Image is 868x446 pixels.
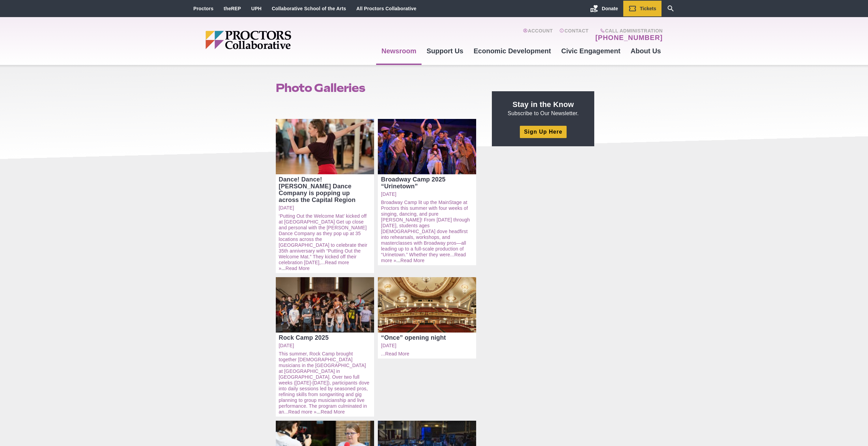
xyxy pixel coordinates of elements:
a: [DATE] [279,343,371,349]
a: Account [523,28,553,42]
a: Proctors [194,6,214,11]
a: Search [661,1,680,16]
a: Rock Camp 2025 [279,334,371,341]
a: ... [381,351,385,356]
a: Read more » [288,409,317,415]
a: [DATE] [381,343,473,349]
a: Read more » [279,260,349,271]
a: UPH [251,6,261,11]
a: Read More [400,258,425,263]
a: Read More [321,409,345,415]
a: Economic Development [469,42,556,60]
span: Donate [602,6,618,11]
p: ... [381,200,473,263]
a: Dance! Dance! [PERSON_NAME] Dance Company is popping up across the Capital Region [279,176,371,203]
a: theREP [224,6,241,11]
a: Support Us [422,42,469,60]
a: Broadway Camp lit up the MainStage at Proctors this summer with four weeks of singing, dancing, a... [381,200,470,257]
a: ‘Putting Out the Welcome Mat’ kicked off at [GEOGRAPHIC_DATA] Get up close and personal with the ... [279,213,368,265]
span: Call Administration [593,28,663,33]
a: Broadway Camp 2025 “Urinetown” [381,176,473,190]
a: Sign Up Here [520,126,566,138]
a: Collaborative School of the Arts [272,6,346,11]
a: About Us [626,42,666,60]
a: Tickets [623,1,661,16]
a: Read More [385,351,409,356]
a: [DATE] [279,205,371,211]
a: Donate [585,1,623,16]
span: Tickets [640,6,656,11]
h1: Photo Galleries [276,81,476,94]
a: “Once” opening night [381,334,473,341]
a: Newsroom [376,42,421,60]
p: Subscribe to Our Newsletter. [500,99,586,117]
a: Read more » [381,252,466,263]
a: Civic Engagement [556,42,625,60]
p: ... [279,351,371,415]
strong: Stay in the Know [513,100,574,109]
a: This summer, Rock Camp brought together [DEMOGRAPHIC_DATA] musicians in the [GEOGRAPHIC_DATA] at ... [279,351,370,415]
a: Read More [286,266,310,271]
p: ... [279,213,371,271]
a: [PHONE_NUMBER] [595,33,663,42]
img: Proctors logo [205,31,344,49]
a: Contact [559,28,588,42]
a: [DATE] [381,191,473,197]
a: All Proctors Collaborative [356,6,416,11]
